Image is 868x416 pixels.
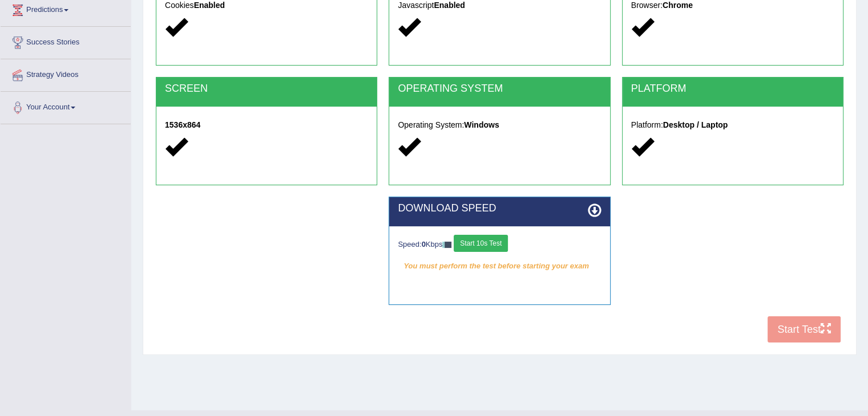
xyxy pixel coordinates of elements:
[454,235,508,252] button: Start 10s Test
[434,1,465,10] strong: Enabled
[398,121,601,129] h5: Operating System:
[165,1,368,10] h5: Cookies
[1,27,131,55] a: Success Stories
[398,1,601,10] h5: Javascript
[422,240,426,248] strong: 0
[194,1,225,10] strong: Enabled
[631,1,834,10] h5: Browser:
[398,83,601,95] h2: OPERATING SYSTEM
[663,120,728,129] strong: Desktop / Laptop
[398,258,601,275] em: You must perform the test before starting your exam
[165,83,368,95] h2: SCREEN
[398,203,601,214] h2: DOWNLOAD SPEED
[631,121,834,129] h5: Platform:
[442,242,451,248] img: ajax-loader-fb-connection.gif
[398,235,601,255] div: Speed: Kbps
[1,59,131,88] a: Strategy Videos
[631,83,834,95] h2: PLATFORM
[464,120,499,129] strong: Windows
[165,120,200,129] strong: 1536x864
[663,1,693,10] strong: Chrome
[1,92,131,120] a: Your Account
